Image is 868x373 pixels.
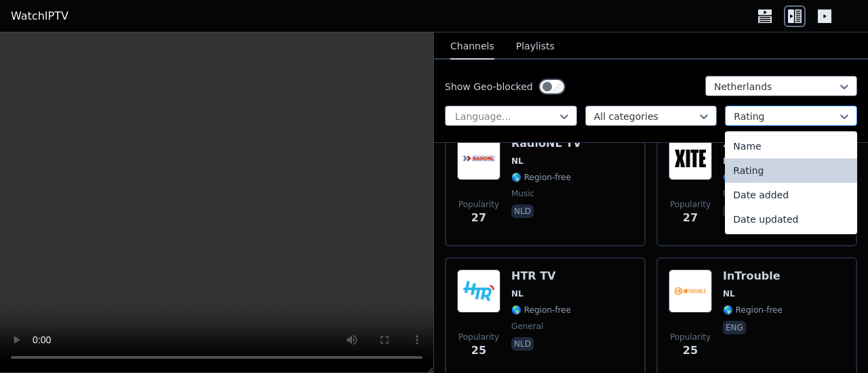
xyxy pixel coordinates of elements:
[511,288,524,299] span: NL
[458,332,499,343] span: Popularity
[683,343,698,359] span: 25
[457,269,500,313] img: HTR TV
[669,137,712,180] img: XITE
[511,337,534,351] p: nld
[725,183,857,207] div: Date added
[725,134,857,158] div: Name
[511,269,571,283] h6: HTR TV
[511,204,534,218] p: nld
[471,210,486,226] span: 27
[511,305,571,315] span: 🌎 Region-free
[450,34,494,60] button: Channels
[723,269,783,283] h6: InTrouble
[723,321,746,334] p: eng
[723,288,735,299] span: NL
[516,34,555,60] button: Playlists
[669,269,712,313] img: InTrouble
[670,332,711,343] span: Popularity
[723,188,746,199] span: music
[511,188,534,199] span: music
[723,305,783,315] span: 🌎 Region-free
[723,204,745,218] p: nld
[511,156,524,167] span: NL
[725,207,857,232] div: Date updated
[511,321,543,332] span: general
[723,172,783,183] span: 🌎 Region-free
[511,137,582,150] h6: RadioNL TV
[11,8,68,24] a: WatchIPTV
[670,199,711,210] span: Popularity
[725,158,857,183] div: Rating
[457,137,500,180] img: RadioNL TV
[471,343,486,359] span: 25
[511,172,571,183] span: 🌎 Region-free
[445,80,533,93] label: Show Geo-blocked
[683,210,698,226] span: 27
[458,199,499,210] span: Popularity
[723,137,783,150] h6: XITE
[723,156,735,167] span: NL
